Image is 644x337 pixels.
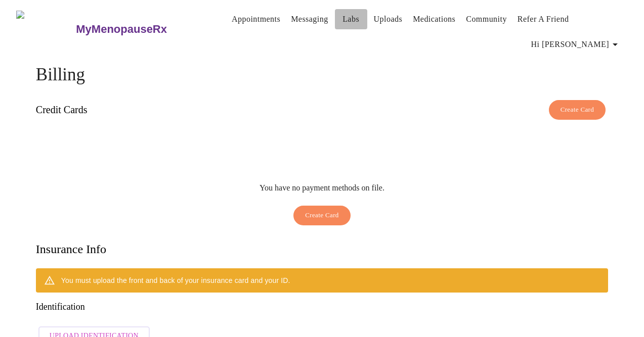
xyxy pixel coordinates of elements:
[291,12,328,26] a: Messaging
[462,9,511,29] button: Community
[413,12,455,26] a: Medications
[228,9,284,29] button: Appointments
[36,302,608,312] h3: Identification
[549,100,606,120] button: Create Card
[287,9,332,29] button: Messaging
[513,9,573,29] button: Refer a Friend
[342,12,359,26] a: Labs
[293,206,351,225] button: Create Card
[466,12,507,26] a: Community
[527,34,625,55] button: Hi [PERSON_NAME]
[61,271,290,290] div: You must upload the front and back of your insurance card and your ID.
[260,183,384,192] p: You have no payment methods on file.
[16,11,75,49] img: MyMenopauseRx Logo
[305,210,339,221] span: Create Card
[36,104,88,116] h3: Credit Cards
[374,12,403,26] a: Uploads
[518,12,569,26] a: Refer a Friend
[36,243,106,256] h3: Insurance Info
[76,23,167,36] h3: MyMenopauseRx
[335,9,367,29] button: Labs
[75,12,207,47] a: MyMenopauseRx
[409,9,459,29] button: Medications
[370,9,407,29] button: Uploads
[232,12,280,26] a: Appointments
[561,104,594,116] span: Create Card
[36,65,608,85] h4: Billing
[531,37,621,52] span: Hi [PERSON_NAME]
